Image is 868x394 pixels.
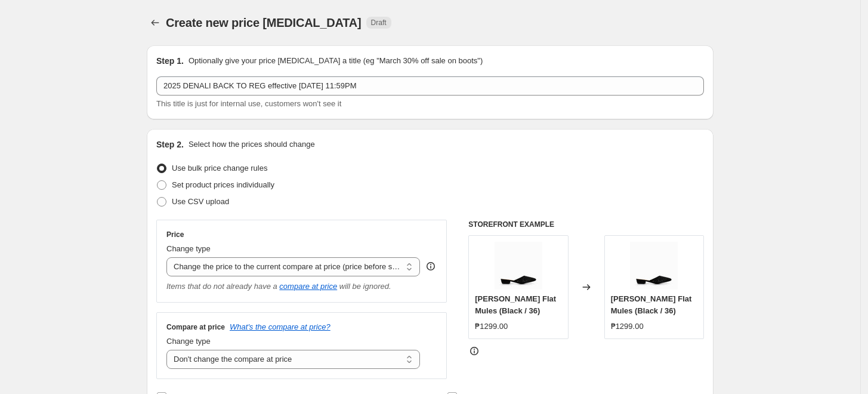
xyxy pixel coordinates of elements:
[230,322,330,331] button: What's the compare at price?
[425,260,437,272] div: help
[630,242,678,290] img: Skinner_Black_2_80x.jpg
[166,322,225,332] h3: Compare at price
[147,14,163,31] button: Price change jobs
[156,99,341,108] span: This title is just for internal use, customers won't see it
[611,321,644,333] div: ₱1299.00
[156,76,704,96] input: 30% off holiday sale
[172,180,274,189] span: Set product prices individually
[166,16,362,29] span: Create new price [MEDICAL_DATA]
[156,138,184,150] h2: Step 2.
[495,242,542,290] img: Skinner_Black_2_80x.jpg
[166,282,277,291] i: Items that do not already have a
[279,282,337,291] button: compare at price
[172,164,267,173] span: Use bulk price change rules
[371,18,387,27] span: Draft
[166,337,211,346] span: Change type
[468,220,704,229] h6: STOREFRONT EXAMPLE
[475,294,556,315] span: [PERSON_NAME] Flat Mules (Black / 36)
[156,55,184,67] h2: Step 1.
[166,230,184,239] h3: Price
[475,321,508,333] div: ₱1299.00
[339,282,391,291] i: will be ignored.
[611,294,692,315] span: [PERSON_NAME] Flat Mules (Black / 36)
[172,197,229,206] span: Use CSV upload
[189,138,315,150] p: Select how the prices should change
[189,55,483,67] p: Optionally give your price [MEDICAL_DATA] a title (eg "March 30% off sale on boots")
[166,244,211,253] span: Change type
